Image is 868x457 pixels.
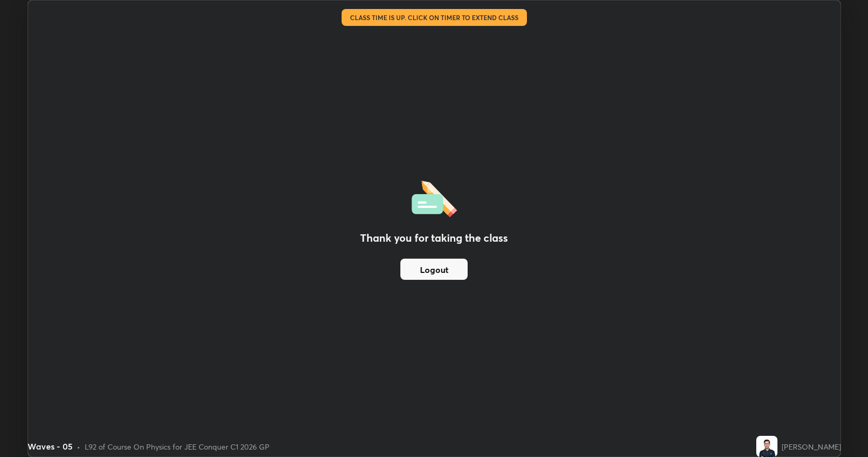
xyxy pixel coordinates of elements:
img: offlineFeedback.1438e8b3.svg [411,177,457,217]
button: Logout [400,259,468,280]
h2: Thank you for taking the class [360,230,508,246]
div: L92 of Course On Physics for JEE Conquer C1 2026 GP [85,441,270,452]
div: [PERSON_NAME] [782,441,841,452]
div: • [77,441,80,452]
div: Waves - 05 [28,440,73,453]
img: 37aae379bbc94e87a747325de2c98c16.jpg [756,436,777,457]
